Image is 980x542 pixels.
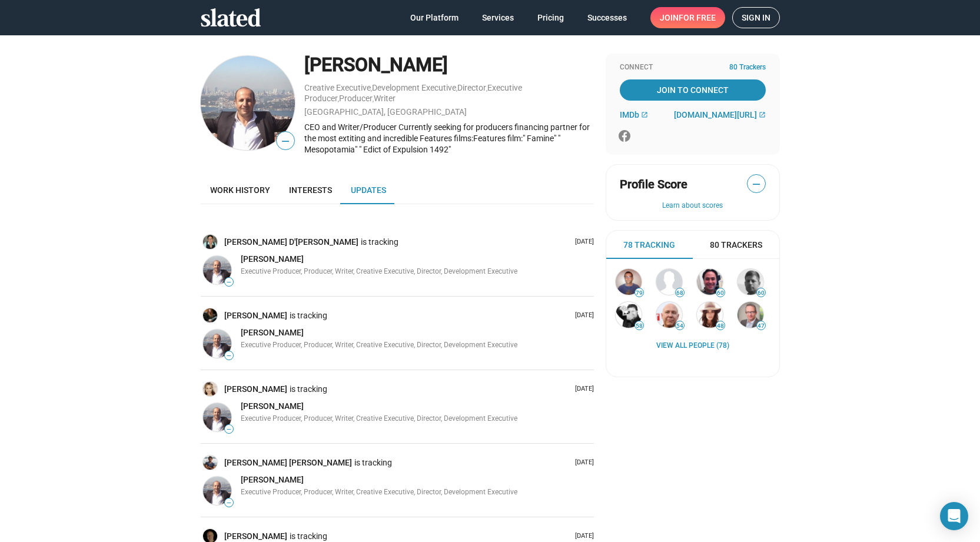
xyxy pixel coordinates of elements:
div: Connect [620,63,766,72]
span: 80 Trackers [729,63,766,72]
a: Successes [578,7,636,28]
span: Interests [289,185,332,195]
a: Work history [201,176,280,204]
span: [DOMAIN_NAME][URL] [674,110,757,119]
span: Sign in [742,8,770,28]
img: Omer Sarikaya [203,403,231,431]
img: Stefan Sonnenfeld [616,269,642,295]
span: 80 Trackers [710,240,762,251]
span: Our Platform [410,7,459,28]
span: — [225,500,233,506]
span: — [748,177,765,192]
a: Producer [339,94,373,103]
a: [PERSON_NAME] [224,310,290,321]
span: 68 [676,290,684,297]
span: , [338,96,339,102]
span: [PERSON_NAME] [241,328,304,337]
span: 48 [716,322,725,330]
img: Abigail Spencer [697,302,723,328]
a: [PERSON_NAME] [PERSON_NAME] [224,457,354,468]
img: Omer Sarikaya [203,256,231,284]
span: [PERSON_NAME] [241,401,304,411]
img: Serah Henesey [203,382,217,396]
a: [PERSON_NAME] [241,474,304,486]
p: [DATE] [570,532,594,541]
span: IMDb [620,110,639,119]
span: Profile Score [620,177,687,192]
img: Toni D'Antonio [203,235,217,249]
span: Successes [587,7,627,28]
p: [DATE] [570,311,594,320]
a: Director [457,83,486,92]
div: CEO and Writer/Producer Currently seeking for producers financing partner for the most extiting a... [304,122,594,155]
span: 78 Tracking [623,240,675,251]
a: [PERSON_NAME] [224,531,290,542]
span: 58 [635,322,643,330]
span: is tracking [290,531,330,542]
a: [GEOGRAPHIC_DATA], [GEOGRAPHIC_DATA] [304,107,467,117]
a: IMDb [620,110,648,119]
img: Ted Hope [738,302,763,328]
span: , [456,85,457,92]
img: Mehmet Emin Yıldırım [203,455,217,470]
a: Development Executive [372,83,456,92]
a: [PERSON_NAME] [241,327,304,338]
span: , [373,96,374,102]
a: Writer [374,94,396,103]
a: View all People (78) [656,341,729,351]
a: [PERSON_NAME] D'[PERSON_NAME] [224,237,361,248]
span: — [277,134,294,149]
a: [PERSON_NAME] [241,254,304,265]
div: [PERSON_NAME] [304,52,594,78]
div: Open Intercom Messenger [940,502,968,530]
span: is tracking [354,457,394,468]
span: Services [482,7,514,28]
span: 79 [635,290,643,297]
a: [DOMAIN_NAME][URL] [674,110,766,119]
a: Interests [280,176,341,204]
span: Executive Producer, Producer, Writer, Creative Executive, Director, Development Executive [241,341,517,349]
span: Updates [351,185,386,195]
img: Michael Giannantonio [616,302,642,328]
a: [PERSON_NAME] [224,384,290,395]
span: 54 [676,322,684,330]
a: Creative Executive [304,83,371,92]
span: is tracking [361,237,401,248]
span: [PERSON_NAME] [241,254,304,264]
span: Join To Connect [622,79,763,101]
a: Our Platform [401,7,468,28]
span: Pricing [537,7,564,28]
span: — [225,279,233,285]
span: [PERSON_NAME] [241,475,304,484]
mat-icon: open_in_new [759,111,766,118]
span: is tracking [290,310,330,321]
span: Work history [210,185,270,195]
img: Colin Vaines [656,302,682,328]
span: 60 [757,290,765,297]
span: 47 [757,322,765,330]
a: Sign in [732,7,780,28]
a: Updates [341,176,396,204]
img: Omer Sarikaya [203,477,231,505]
img: Oren Peli [738,269,763,295]
span: , [486,85,487,92]
p: [DATE] [570,238,594,247]
p: [DATE] [570,458,594,467]
a: [PERSON_NAME] [241,401,304,412]
p: [DATE] [570,385,594,394]
a: Pricing [528,7,573,28]
mat-icon: open_in_new [641,111,648,118]
img: Omer Sarikaya [203,330,231,358]
a: Services [473,7,523,28]
a: Joinfor free [650,7,725,28]
img: Omer Sarikaya [201,56,295,150]
span: Executive Producer, Producer, Writer, Creative Executive, Director, Development Executive [241,488,517,496]
button: Learn about scores [620,201,766,211]
span: — [225,426,233,433]
img: Mike Hall [203,308,217,322]
img: Richard Hicks [656,269,682,295]
img: Darren Goldberg [697,269,723,295]
span: 60 [716,290,725,297]
span: , [371,85,372,92]
a: Join To Connect [620,79,766,101]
